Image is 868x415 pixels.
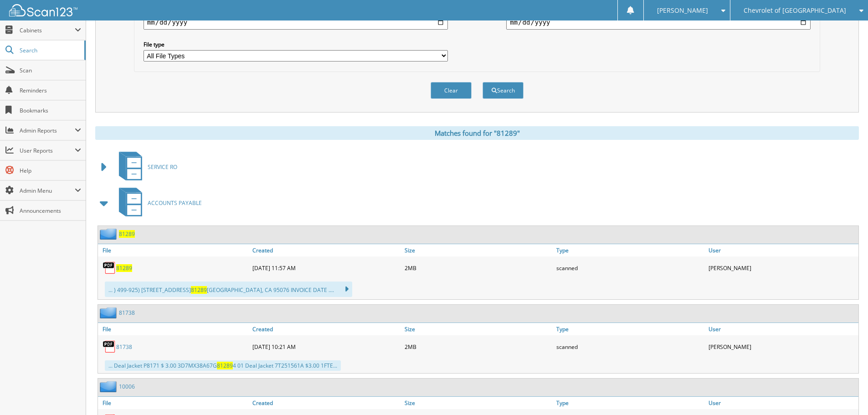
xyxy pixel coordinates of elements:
span: Bookmarks [20,107,81,114]
div: [DATE] 11:57 AM [250,259,402,277]
div: [PERSON_NAME] [706,259,858,277]
span: [PERSON_NAME] [657,8,708,13]
a: Size [402,397,555,409]
span: Chevrolet of [GEOGRAPHIC_DATA] [744,8,846,13]
a: Created [250,397,402,409]
a: 81289 [116,264,132,272]
a: User [706,244,858,256]
a: 81289 [119,230,135,238]
a: 81738 [119,309,135,317]
span: Admin Reports [20,127,75,134]
a: Type [554,323,706,335]
a: File [98,397,250,409]
div: ... ) 499-925) [STREET_ADDRESS] [GEOGRAPHIC_DATA], CA 95076 INVOICE DATE .... [105,282,352,297]
input: end [506,15,811,30]
span: Reminders [20,87,81,94]
iframe: Chat Widget [822,371,868,415]
a: Created [250,323,402,335]
img: PDF.png [103,340,116,354]
img: PDF.png [103,261,116,275]
a: User [706,397,858,409]
a: ACCOUNTS PAYABLE [113,185,202,221]
div: [DATE] 10:21 AM [250,338,402,356]
a: Type [554,244,706,256]
span: Search [20,46,80,54]
span: 81289 [191,286,207,294]
div: 2MB [402,259,555,277]
input: start [144,15,448,30]
a: Size [402,244,555,256]
span: 81289 [217,362,233,369]
span: SERVICE RO [148,163,177,171]
span: Help [20,167,81,174]
div: ... Deal Jacket P8171 $ 3.00 3D7MX38A67G 4 01 Deal Jacket 7T251561A $3.00 1FTE... [105,360,341,371]
div: scanned [554,259,706,277]
a: Type [554,397,706,409]
span: Admin Menu [20,187,75,195]
a: SERVICE RO [113,149,177,185]
span: User Reports [20,147,75,154]
button: Clear [431,82,472,99]
div: [PERSON_NAME] [706,338,858,356]
div: scanned [554,338,706,356]
button: Search [483,82,524,99]
div: Matches found for "81289" [95,126,859,140]
a: File [98,244,250,256]
span: Scan [20,67,81,74]
span: ACCOUNTS PAYABLE [148,199,202,207]
img: folder2.png [100,381,119,392]
img: scan123-logo-white.svg [9,4,77,16]
a: 81738 [116,343,132,351]
span: Announcements [20,207,81,215]
label: File type [144,41,448,48]
a: User [706,323,858,335]
img: folder2.png [100,307,119,318]
a: File [98,323,250,335]
div: 2MB [402,338,555,356]
a: 10006 [119,383,135,390]
a: Created [250,244,402,256]
span: Cabinets [20,26,75,34]
a: Size [402,323,555,335]
img: folder2.png [100,228,119,240]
